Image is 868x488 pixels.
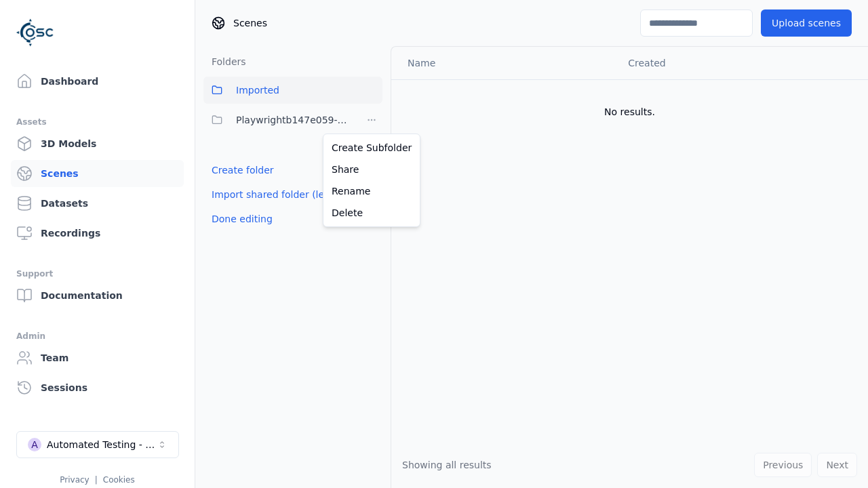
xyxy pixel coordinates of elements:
[326,159,417,180] a: Share
[326,180,417,202] a: Rename
[326,202,417,224] a: Delete
[326,137,417,159] a: Create Subfolder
